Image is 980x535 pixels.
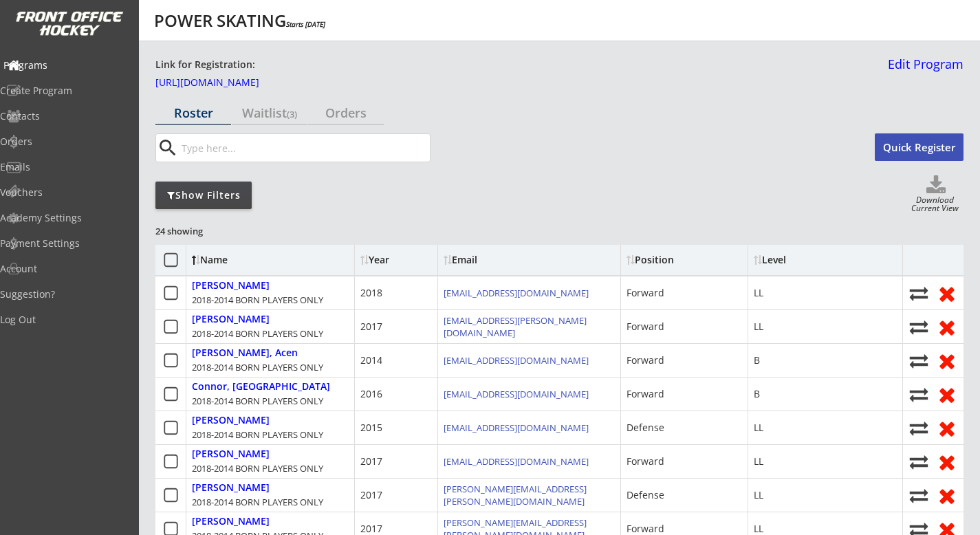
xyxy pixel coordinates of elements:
[192,516,270,527] div: [PERSON_NAME]
[908,385,929,404] button: Move player
[908,284,929,303] button: Move player
[882,58,963,82] a: Edit Program
[360,353,382,367] div: 2014
[627,353,664,367] div: Forward
[627,286,664,300] div: Forward
[754,387,760,401] div: B
[875,133,963,161] button: Quick Register
[156,137,179,159] button: search
[192,482,270,494] div: [PERSON_NAME]
[192,462,323,474] div: 2018-2014 BORN PLAYERS ONLY
[15,11,124,36] img: FOH%20White%20Logo%20Transparent.png
[192,381,330,393] div: Connor, [GEOGRAPHIC_DATA]
[936,451,958,472] button: Remove from roster (no refund)
[936,417,958,439] button: Remove from roster (no refund)
[936,283,958,304] button: Remove from roster (no refund)
[908,452,929,471] button: Move player
[908,486,929,505] button: Move player
[192,255,304,265] div: Name
[936,384,958,405] button: Remove from roster (no refund)
[908,351,929,370] button: Move player
[444,455,589,468] a: [EMAIL_ADDRESS][DOMAIN_NAME]
[360,488,382,502] div: 2017
[286,19,325,29] em: Starts [DATE]
[936,485,958,506] button: Remove from roster (no refund)
[627,455,664,468] div: Forward
[192,361,323,373] div: 2018-2014 BORN PLAYERS ONLY
[908,318,929,336] button: Move player
[754,286,763,300] div: LL
[627,488,664,502] div: Defense
[155,78,293,93] a: [URL][DOMAIN_NAME]
[192,496,323,508] div: 2018-2014 BORN PLAYERS ONLY
[179,134,430,162] input: Type here...
[627,387,664,401] div: Forward
[444,255,567,265] div: Email
[192,294,323,306] div: 2018-2014 BORN PLAYERS ONLY
[232,107,307,119] div: Waitlist
[155,188,252,202] div: Show Filters
[192,347,298,359] div: [PERSON_NAME], Acen
[287,108,297,120] font: (3)
[192,327,323,340] div: 2018-2014 BORN PLAYERS ONLY
[754,353,760,367] div: B
[308,107,384,119] div: Orders
[908,419,929,437] button: Move player
[754,421,763,435] div: LL
[192,280,270,292] div: [PERSON_NAME]
[444,483,587,507] a: [PERSON_NAME][EMAIL_ADDRESS][PERSON_NAME][DOMAIN_NAME]
[360,421,382,435] div: 2015
[444,388,589,400] a: [EMAIL_ADDRESS][DOMAIN_NAME]
[192,314,270,325] div: [PERSON_NAME]
[192,415,270,426] div: [PERSON_NAME]
[754,255,878,265] div: Level
[360,286,382,300] div: 2018
[936,316,958,338] button: Remove from roster (no refund)
[192,395,323,407] div: 2018-2014 BORN PLAYERS ONLY
[360,455,382,468] div: 2017
[908,175,963,196] button: Click to download full roster. Your browser settings may try to block it, check your security set...
[3,61,127,70] div: Programs
[627,421,664,435] div: Defense
[754,488,763,502] div: LL
[906,196,963,215] div: Download Current View
[360,320,382,334] div: 2017
[360,255,432,265] div: Year
[155,58,257,72] div: Link for Registration:
[754,320,763,334] div: LL
[627,255,742,265] div: Position
[627,320,664,334] div: Forward
[155,225,254,237] div: 24 showing
[444,354,589,367] a: [EMAIL_ADDRESS][DOMAIN_NAME]
[444,422,589,434] a: [EMAIL_ADDRESS][DOMAIN_NAME]
[360,387,382,401] div: 2016
[154,12,325,29] div: POWER SKATING
[444,287,589,299] a: [EMAIL_ADDRESS][DOMAIN_NAME]
[192,448,270,460] div: [PERSON_NAME]
[936,350,958,371] button: Remove from roster (no refund)
[754,455,763,468] div: LL
[192,428,323,441] div: 2018-2014 BORN PLAYERS ONLY
[444,314,587,339] a: [EMAIL_ADDRESS][PERSON_NAME][DOMAIN_NAME]
[155,107,231,119] div: Roster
